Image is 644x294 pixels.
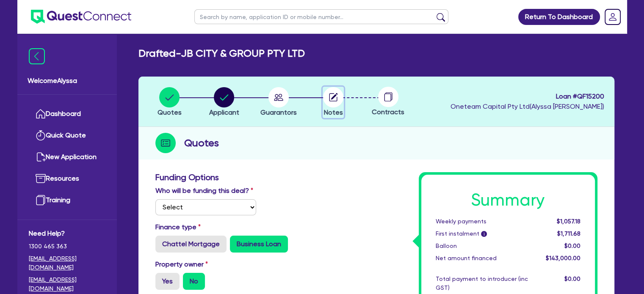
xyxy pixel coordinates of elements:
[155,236,227,253] label: Chattel Mortgage
[429,242,534,250] div: Balloon
[36,173,46,184] img: resources
[518,9,600,25] a: Return To Dashboard
[155,172,370,182] h3: Funding Options
[209,87,240,118] button: Applicant
[155,133,176,153] img: step-icon
[155,273,180,290] label: Yes
[29,125,105,146] a: Quick Quote
[183,273,205,290] label: No
[29,146,105,168] a: New Application
[29,48,45,64] img: icon-menu-close
[372,108,404,116] span: Contracts
[155,222,201,232] label: Finance type
[260,87,297,118] button: Guarantors
[230,236,288,253] label: Business Loan
[429,217,534,226] div: Weekly payments
[564,275,580,282] span: $0.00
[184,135,219,151] h2: Quotes
[324,108,343,116] span: Notes
[429,229,534,238] div: First instalment
[556,218,580,225] span: $1,057.18
[29,242,105,251] span: 1300 465 363
[158,108,182,116] span: Quotes
[29,254,105,272] a: [EMAIL_ADDRESS][DOMAIN_NAME]
[451,102,604,110] span: Oneteam Capital Pty Ltd ( Alyssa [PERSON_NAME] )
[429,254,534,263] div: Net amount financed
[194,9,448,24] input: Search by name, application ID or mobile number...
[28,76,107,86] span: Welcome Alyssa
[557,230,580,237] span: $1,711.68
[29,168,105,190] a: Resources
[429,275,534,292] div: Total payment to introducer (inc GST)
[36,130,46,140] img: quick-quote
[260,108,297,116] span: Guarantors
[36,195,46,205] img: training
[31,10,131,24] img: quest-connect-logo-blue
[29,228,105,239] span: Need Help?
[209,108,239,116] span: Applicant
[481,231,487,237] span: i
[155,186,253,196] label: Who will be funding this deal?
[545,255,580,261] span: $143,000.00
[451,91,604,102] span: Loan # QF15200
[323,87,344,118] button: Notes
[36,152,46,162] img: new-application
[436,190,580,210] h1: Summary
[155,259,208,269] label: Property owner
[29,275,105,293] a: [EMAIL_ADDRESS][DOMAIN_NAME]
[29,103,105,125] a: Dashboard
[564,242,580,249] span: $0.00
[138,47,305,60] h2: Drafted - JB CITY & GROUP PTY LTD
[602,6,624,28] a: Dropdown toggle
[157,87,182,118] button: Quotes
[29,190,105,211] a: Training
